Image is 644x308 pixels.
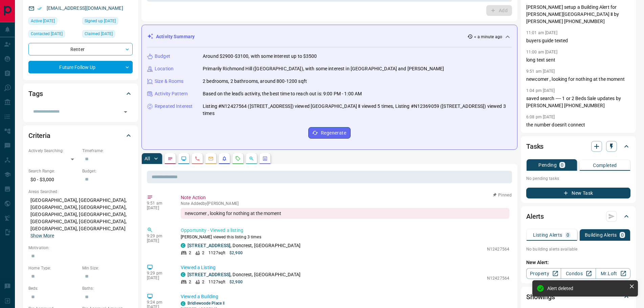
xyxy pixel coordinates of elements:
button: Regenerate [308,127,351,139]
p: 0 [567,233,569,237]
p: newcomer , looking for nothing at the moment [526,76,630,83]
div: Wed May 17 2023 [82,30,133,40]
p: N12427564 [487,246,509,252]
p: 2 [202,250,204,256]
div: Renter [28,43,133,55]
p: 1:04 pm [DATE] [526,88,555,93]
p: Budget [155,53,170,60]
p: All [145,156,150,161]
p: Repeated Interest [155,103,193,110]
p: Search Range: [28,168,79,174]
p: Primarily Richmond Hill ([GEOGRAPHIC_DATA]), with some interest in [GEOGRAPHIC_DATA] and [PERSON_... [203,65,444,72]
button: Pinned [492,192,512,198]
p: Completed [593,163,617,168]
p: long text sent [526,56,630,64]
div: Future Follow Up [28,61,133,73]
svg: Requests [235,156,241,161]
div: condos.ca [181,243,185,248]
p: Pending [538,163,557,167]
p: 0 [621,233,624,237]
p: Min Size: [82,265,133,271]
a: Condos [561,268,596,279]
p: 9:24 pm [147,300,171,305]
p: No building alerts available [526,246,630,252]
p: saved search ---- 1 or 2 Beds Sale updates by [PERSON_NAME] [PHONE_NUMBER] [526,95,630,109]
p: 1127 sqft [208,250,225,256]
p: Based on the lead's activity, the best time to reach out is: 9:00 PM - 1:00 AM [203,90,362,97]
span: Active [DATE] [31,18,55,24]
p: Listing Alerts [533,233,562,237]
svg: Email Verified [37,6,42,11]
h2: Tags [28,88,43,99]
p: Baths: [82,285,133,291]
p: $2,900 [229,279,243,285]
p: Home Type: [28,265,79,271]
h2: Criteria [28,130,50,141]
a: Bridlewoode Place Ⅱ [187,301,225,306]
p: [DATE] [147,276,171,280]
p: 1127 sqft [208,279,225,285]
p: Timeframe: [82,148,133,154]
p: Activity Summary [156,33,195,40]
svg: Agent Actions [262,156,268,161]
div: Mon Oct 13 2025 [28,17,79,27]
p: Viewed a Listing [181,264,509,271]
span: Claimed [DATE] [85,30,113,37]
svg: Opportunities [249,156,254,161]
p: Budget: [82,168,133,174]
p: buyers guide texted [526,37,630,44]
svg: Lead Browsing Activity [181,156,186,161]
p: Opportunity - Viewed a listing [181,227,509,234]
p: 9:29 pm [147,271,171,276]
p: New Alert: [526,259,630,266]
p: 2 bedrooms, 2 bathrooms, around 800-1200 sqft [203,78,307,85]
p: the number doesn't connect [526,121,630,128]
p: [DATE] [147,206,171,210]
p: 11:01 am [DATE] [526,30,557,35]
p: Note Action [181,194,509,201]
p: No pending tasks [526,173,630,184]
p: [GEOGRAPHIC_DATA], [GEOGRAPHIC_DATA], [GEOGRAPHIC_DATA], [GEOGRAPHIC_DATA], [GEOGRAPHIC_DATA], [G... [28,195,133,241]
div: Wed May 17 2023 [82,17,133,27]
a: [STREET_ADDRESS] [187,243,230,248]
p: Note Added by [PERSON_NAME] [181,201,509,206]
p: Viewed a Building [181,293,509,300]
p: $0 - $3,000 [28,174,79,185]
a: [STREET_ADDRESS] [187,272,230,277]
h2: Tasks [526,141,543,152]
p: N12427564 [487,275,509,281]
p: Areas Searched: [28,189,133,195]
div: Showings [526,289,630,305]
div: Alerts [526,208,630,224]
p: Around $2900-$3100, with some interest up to $3500 [203,53,317,60]
a: [EMAIL_ADDRESS][DOMAIN_NAME] [47,5,123,11]
p: , Doncrest, [GEOGRAPHIC_DATA] [187,242,301,249]
p: , Doncrest, [GEOGRAPHIC_DATA] [187,271,301,278]
p: 9:51 am [DATE] [526,69,555,74]
div: newcomer , looking for nothing at the moment [181,208,509,219]
p: 0 [561,163,563,167]
svg: Calls [195,156,200,161]
div: Tags [28,86,133,102]
p: [DATE] [147,238,171,243]
div: condos.ca [181,272,185,277]
p: Size & Rooms [155,78,184,85]
h2: Showings [526,291,555,302]
p: 9:29 pm [147,234,171,238]
svg: Listing Alerts [222,156,227,161]
div: Activity Summary< a minute ago [147,30,512,43]
p: 2 [189,250,191,256]
div: condos.ca [181,301,185,306]
p: Location [155,65,174,72]
p: 2 [189,279,191,285]
h2: Alerts [526,211,544,222]
p: Beds: [28,285,79,291]
p: Actively Searching: [28,148,79,154]
p: Activity Pattern [155,90,188,97]
p: < a minute ago [474,34,502,40]
svg: Notes [168,156,173,161]
div: Criteria [28,127,133,144]
div: Alert deleted [547,286,626,291]
p: 2 [202,279,204,285]
button: New Task [526,188,630,198]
